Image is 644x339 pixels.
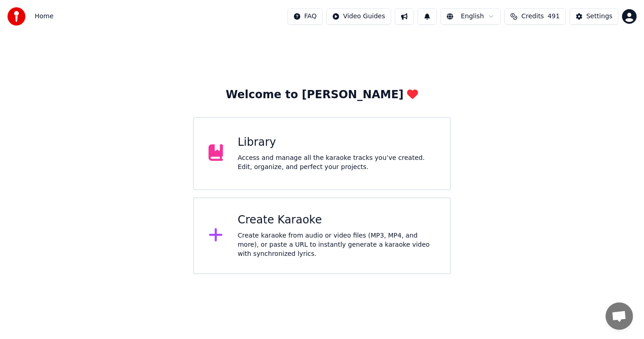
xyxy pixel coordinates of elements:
span: Home [35,12,53,21]
button: Credits491 [504,8,565,25]
img: youka [7,7,26,26]
button: Settings [570,8,618,25]
button: FAQ [288,8,323,25]
span: Credits [521,12,544,21]
nav: breadcrumb [35,12,53,21]
div: Access and manage all the karaoke tracks you’ve created. Edit, organize, and perfect your projects. [238,154,435,172]
button: Video Guides [326,8,391,25]
a: Open chat [606,302,633,330]
div: Create Karaoke [238,213,435,228]
div: Library [238,135,435,150]
div: Welcome to [PERSON_NAME] [226,88,419,102]
span: 491 [548,12,560,21]
div: Settings [586,12,613,21]
div: Create karaoke from audio or video files (MP3, MP4, and more), or paste a URL to instantly genera... [238,231,435,259]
